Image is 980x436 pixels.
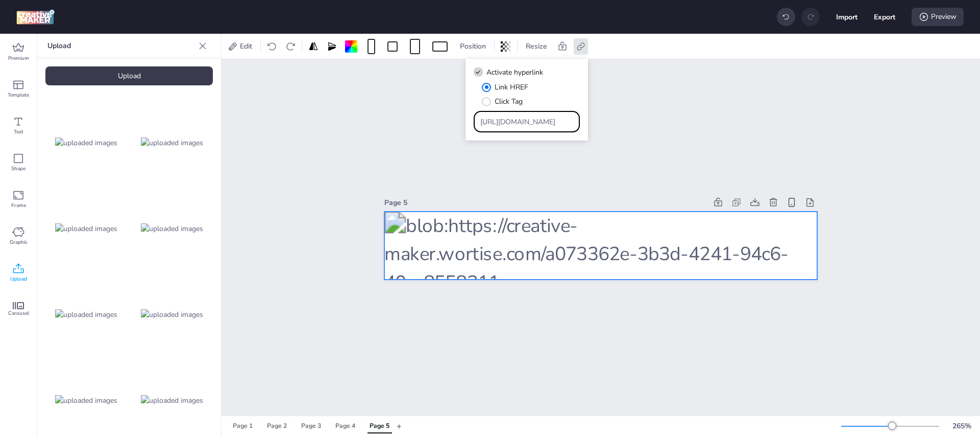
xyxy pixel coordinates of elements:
div: Page 1 [233,422,253,431]
div: Tabs [226,417,397,435]
img: uploaded images [55,395,117,406]
span: Activate hyperlink [486,67,543,78]
input: Type URL [480,117,574,127]
img: uploaded images [141,309,203,320]
span: Carousel [8,309,29,317]
img: logo Creative Maker [16,9,55,25]
span: Frame [11,201,26,210]
span: Link HREF [495,82,528,93]
span: Text [14,128,23,136]
div: Page 3 [301,422,321,431]
button: Export [874,6,895,28]
div: Preview [912,8,964,26]
span: Graphic [10,238,28,246]
span: Position [458,41,488,52]
img: uploaded images [55,309,117,320]
div: Page 4 [335,422,355,431]
button: + [397,417,402,435]
div: Page 5 [384,197,707,208]
img: uploaded images [55,137,117,148]
img: uploaded images [55,223,117,234]
span: Shape [11,165,26,173]
span: Click Tag [495,96,523,107]
span: Upload [10,275,27,283]
span: Template [8,91,29,99]
div: Page 2 [267,422,287,431]
img: uploaded images [141,137,203,148]
span: Resize [524,41,549,52]
p: Upload [47,34,194,58]
img: uploaded images [141,223,203,234]
span: Edit [238,41,254,52]
div: Upload [45,66,213,85]
div: 265 % [949,421,974,431]
span: Premium [8,54,29,62]
button: Import [836,6,857,28]
img: uploaded images [141,395,203,406]
div: Page 5 [370,422,389,431]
